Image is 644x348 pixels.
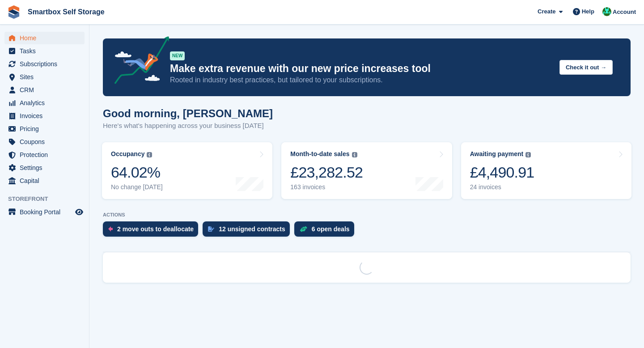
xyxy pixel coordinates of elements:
span: Account [613,8,636,17]
a: menu [4,71,85,83]
img: icon-info-grey-7440780725fd019a000dd9b08b2336e03edf1995a4989e88bcd33f0948082b44.svg [525,152,531,157]
span: Coupons [20,136,73,148]
a: menu [4,45,85,57]
img: stora-icon-8386f47178a22dfd0bd8f6a31ec36ba5ce8667c1dd55bd0f319d3a0aa187defe.svg [7,5,21,19]
span: Storefront [8,195,89,204]
div: Occupancy [111,150,144,158]
span: Subscriptions [20,58,73,70]
a: menu [4,32,85,44]
a: menu [4,206,85,218]
img: contract_signature_icon-13c848040528278c33f63329250d36e43548de30e8caae1d1a13099fd9432cc5.svg [208,226,214,232]
span: Pricing [20,123,73,135]
div: NEW [170,51,185,60]
div: Month-to-date sales [290,150,349,158]
span: Create [538,7,555,16]
p: ACTIONS [103,212,631,218]
p: Rooted in industry best practices, but tailored to your subscriptions. [170,75,552,85]
div: £23,282.52 [290,163,363,182]
span: Invoices [20,110,73,122]
div: No change [DATE] [111,183,163,191]
a: menu [4,161,85,174]
a: Occupancy 64.02% No change [DATE] [102,142,272,199]
a: Preview store [74,207,85,217]
span: CRM [20,84,73,96]
button: Check it out → [559,60,613,75]
img: icon-info-grey-7440780725fd019a000dd9b08b2336e03edf1995a4989e88bcd33f0948082b44.svg [147,152,152,157]
div: 12 unsigned contracts [219,225,285,233]
span: Booking Portal [20,206,73,218]
img: Elinor Shepherd [602,7,611,16]
div: 64.02% [111,163,163,182]
div: £4,490.91 [470,163,534,182]
a: menu [4,174,85,187]
div: Awaiting payment [470,150,524,158]
div: 24 invoices [470,183,534,191]
div: 2 move outs to deallocate [117,225,194,233]
div: 163 invoices [290,183,363,191]
a: Month-to-date sales £23,282.52 163 invoices [281,142,452,199]
a: 6 open deals [294,221,359,241]
a: menu [4,84,85,96]
img: deal-1b604bf984904fb50ccaf53a9ad4b4a5d6e5aea283cecdc64d6e3604feb123c2.svg [300,226,307,232]
a: menu [4,97,85,109]
a: Awaiting payment £4,490.91 24 invoices [461,142,631,199]
span: Sites [20,71,73,83]
span: Settings [20,161,73,174]
span: Capital [20,174,73,187]
a: menu [4,136,85,148]
a: menu [4,110,85,122]
span: Analytics [20,97,73,109]
a: Smartbox Self Storage [24,4,108,19]
a: 2 move outs to deallocate [103,221,203,241]
a: menu [4,58,85,70]
div: 6 open deals [312,225,350,233]
img: price-adjustments-announcement-icon-8257ccfd72463d97f412b2fc003d46551f7dbcb40ab6d574587a9cd5c0d94... [107,36,169,87]
span: Help [582,7,594,16]
span: Tasks [20,45,73,57]
h1: Good morning, [PERSON_NAME] [103,107,273,119]
img: icon-info-grey-7440780725fd019a000dd9b08b2336e03edf1995a4989e88bcd33f0948082b44.svg [352,152,357,157]
a: menu [4,149,85,161]
p: Here's what's happening across your business [DATE] [103,121,273,131]
span: Protection [20,149,73,161]
a: menu [4,123,85,135]
span: Home [20,32,73,44]
img: move_outs_to_deallocate_icon-f764333ba52eb49d3ac5e1228854f67142a1ed5810a6f6cc68b1a99e826820c5.svg [108,226,113,232]
a: 12 unsigned contracts [203,221,294,241]
p: Make extra revenue with our new price increases tool [170,62,552,75]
